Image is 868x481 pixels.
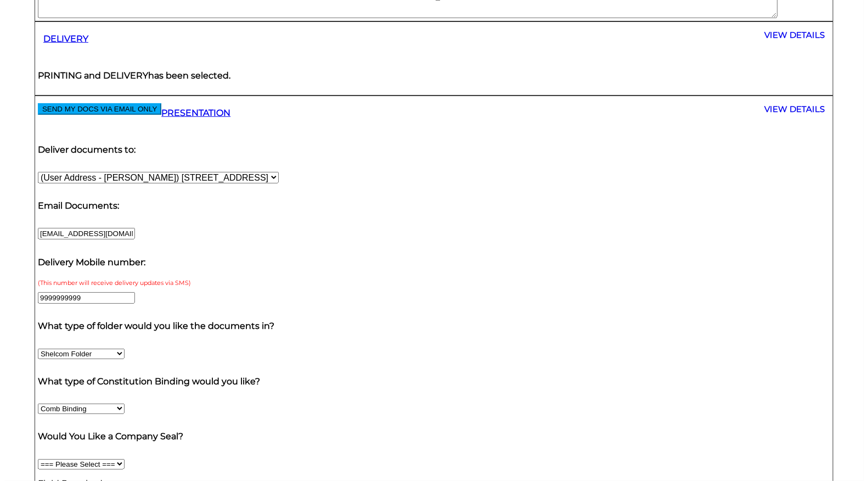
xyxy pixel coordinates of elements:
[38,103,161,115] button: SEND MY DOCS VIA EMAIL ONLY
[35,33,833,44] a: DELIVERYVIEW DETAILS
[38,321,274,331] b: What type of folder would you like the documents in?
[38,431,183,441] b: Would You Like a Company Seal?
[38,376,260,387] b: What type of Constitution Binding would you like?
[35,108,833,118] h4: PRESENTATION
[764,104,825,114] span: VIEW DETAILS
[38,257,145,267] b: Delivery Mobile number:
[764,30,825,40] span: VIEW DETAILS
[38,70,148,81] b: PRINTING and DELIVERY
[38,200,119,211] b: Email Documents:
[35,33,833,44] h4: DELIVERY
[38,144,136,155] b: Deliver documents to:
[35,108,833,118] a: PRESENTATIONVIEW DETAILS
[38,292,135,304] input: Please enter a valid 10-digit phone number
[38,279,191,287] span: (This number will receive delivery updates via SMS)
[38,70,830,81] h4: has been selected.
